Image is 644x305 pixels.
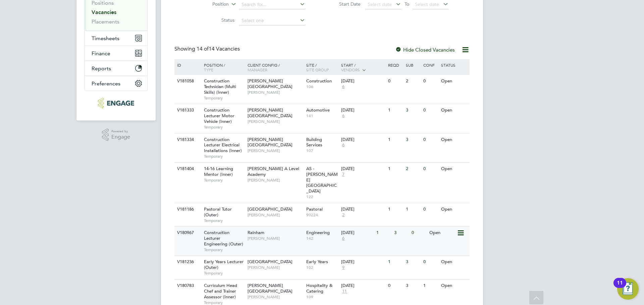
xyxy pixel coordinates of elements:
span: Construction Lecturer Electrical Installations (Inner) [204,137,242,154]
span: Powered by [111,129,130,134]
div: 0 [386,280,404,292]
span: 9 [341,265,345,271]
span: [PERSON_NAME] [248,148,303,153]
div: 0 [422,163,439,175]
span: Engage [111,134,130,140]
div: [DATE] [341,259,385,265]
div: Open [439,75,469,87]
div: V181236 [175,256,199,268]
label: Status [196,17,234,23]
span: [GEOGRAPHIC_DATA] [248,206,292,212]
button: Reports [85,61,147,76]
div: 0 [422,203,439,216]
span: 6 [341,142,345,148]
span: [PERSON_NAME] [248,236,303,241]
div: ID [175,59,199,71]
span: Preferences [92,80,120,87]
span: Pastoral Tutor (Outer) [204,206,232,218]
span: [PERSON_NAME][GEOGRAPHIC_DATA] [248,107,292,119]
div: Reqd [386,59,404,71]
div: 3 [404,134,422,146]
div: [DATE] [341,230,373,236]
span: Construction Technician (Multi Skills) (Inner) [204,78,236,95]
span: Building Services [306,137,322,148]
span: 142 [306,236,338,241]
span: 6 [341,84,345,90]
div: 3 [404,256,422,268]
div: 0 [422,104,439,117]
span: 106 [306,84,338,89]
div: Open [439,280,469,292]
span: [PERSON_NAME] [248,90,303,95]
span: 6 [341,113,345,119]
span: 14 of [197,46,209,52]
div: [DATE] [341,283,385,289]
span: Temporary [204,125,244,130]
span: Hospitality & Catering [306,283,332,294]
span: [PERSON_NAME] [248,265,303,270]
div: V180967 [175,227,199,239]
span: Temporary [204,218,244,223]
span: Construction Lecturer Engineering (Outer) [204,230,243,247]
span: AS - [PERSON_NAME][GEOGRAPHIC_DATA] [306,166,338,194]
span: Manager [248,67,267,72]
div: Open [439,163,469,175]
span: Select date [415,1,439,7]
div: 1 [386,134,404,146]
div: [DATE] [341,137,385,143]
span: 107 [306,148,338,153]
div: 0 [386,75,404,87]
div: 1 [386,163,404,175]
span: 14 Vacancies [197,46,240,52]
div: 1 [386,256,404,268]
div: Showing [174,46,241,53]
div: 1 [386,104,404,117]
span: Temporary [204,177,244,183]
div: Open [439,134,469,146]
span: [PERSON_NAME] [248,177,303,183]
a: Powered byEngage [102,129,130,141]
span: Temporary [204,247,244,252]
div: V181333 [175,104,199,117]
div: 1 [375,227,392,239]
div: 0 [422,134,439,146]
span: Construction Lecturer Motor Vehicle (Inner) [204,107,234,124]
button: Finance [85,46,147,61]
span: [PERSON_NAME] [248,212,303,218]
span: 109 [306,294,338,300]
span: [GEOGRAPHIC_DATA] [248,259,292,264]
span: Select date [368,1,392,7]
div: Open [439,104,469,117]
a: Placements [92,18,119,25]
div: [DATE] [341,207,385,212]
span: Type [204,67,213,72]
div: Site / [305,59,340,75]
span: Rainham [248,230,264,235]
button: Preferences [85,76,147,91]
span: 7 [341,172,345,177]
span: Pastoral [306,206,323,212]
span: Vendors [341,67,360,72]
div: 3 [404,280,422,292]
span: 6 [341,236,345,241]
span: Temporary [204,154,244,159]
span: [PERSON_NAME] A Level Academy [248,166,299,177]
label: Position [190,1,229,8]
span: Construction [306,78,332,84]
span: [PERSON_NAME][GEOGRAPHIC_DATA] [248,137,292,148]
div: 3 [404,104,422,117]
div: Open [439,256,469,268]
span: [PERSON_NAME] [248,119,303,124]
div: 2 [404,163,422,175]
a: Vacancies [92,9,116,15]
span: Curriculum Head Chef and Trainer Assessor (Inner) [204,283,237,300]
div: Start / [339,59,386,76]
div: V181334 [175,134,199,146]
div: 1 [422,280,439,292]
span: Temporary [204,95,244,101]
div: Open [439,203,469,216]
a: Go to home page [85,98,148,108]
div: [DATE] [341,107,385,113]
div: V181058 [175,75,199,87]
span: [PERSON_NAME][GEOGRAPHIC_DATA] [248,78,292,89]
